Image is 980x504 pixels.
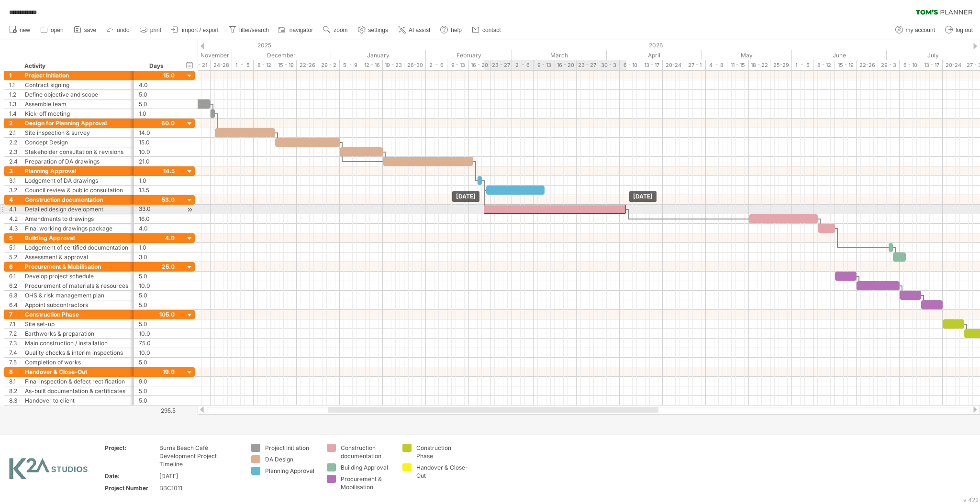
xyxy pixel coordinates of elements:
[139,224,175,233] div: 4.0
[9,176,20,185] div: 3.1
[159,484,240,492] div: BBC1011
[9,300,20,309] div: 6.4
[5,456,94,483] img: 0ae36b15-0995-4ca3-9046-76dd24077b90.png
[139,205,175,214] div: 33.0
[25,80,129,89] div: Contract signing
[9,329,20,338] div: 7.2
[25,109,129,118] div: Kick-off meeting
[25,71,129,80] div: Project Initiation
[232,60,254,70] div: 1 - 5
[25,310,129,319] div: Construction Phase
[706,60,727,70] div: 4 - 8
[663,60,684,70] div: 20-24
[9,367,20,376] div: 8
[105,444,157,452] div: Project:
[641,60,663,70] div: 13 - 17
[906,27,935,33] span: my account
[25,119,129,128] div: Design for Planning Approval
[105,472,157,480] div: Date:
[921,60,943,70] div: 13 - 17
[25,224,129,233] div: Final working drawings package
[383,60,404,70] div: 19 - 23
[169,24,222,36] a: import / export
[321,24,350,36] a: zoom
[620,60,641,70] div: 6 - 10
[25,339,129,348] div: Main construction / installation
[577,60,598,70] div: 23 - 27
[9,195,20,204] div: 4
[426,50,512,60] div: February 2026
[792,60,813,70] div: 1 - 5
[139,396,175,405] div: 5.0
[9,186,20,195] div: 3.2
[9,281,20,290] div: 6.2
[25,252,129,262] div: Assessment & approval
[555,60,577,70] div: 16 - 20
[159,472,240,480] div: [DATE]
[290,27,313,33] span: navigator
[137,24,164,36] a: print
[226,24,272,36] a: filter/search
[9,243,20,252] div: 5.1
[139,252,175,262] div: 3.0
[9,71,20,80] div: 1
[139,377,175,386] div: 9.0
[265,444,317,452] div: Project Initiation
[25,319,129,329] div: Site set-up
[792,50,887,60] div: June 2026
[9,252,20,262] div: 5.2
[770,60,792,70] div: 25-29
[607,50,702,60] div: April 2026
[25,195,129,204] div: Construction documentation
[9,396,20,405] div: 8.3
[239,27,269,33] span: filter/search
[139,90,175,99] div: 5.0
[139,319,175,329] div: 5.0
[9,291,20,300] div: 6.3
[900,60,921,70] div: 6 - 10
[482,27,501,33] span: contact
[139,243,175,252] div: 1.0
[25,329,129,338] div: Earthworks & preparation
[25,377,129,386] div: Final inspection & defect rectification
[9,262,20,271] div: 6
[341,463,393,471] div: Building Approval
[232,50,331,60] div: December 2025
[25,396,129,405] div: Handover to client
[71,24,99,36] a: save
[9,80,20,89] div: 1.1
[139,128,175,137] div: 14.0
[512,60,534,70] div: 2 - 6
[512,50,607,60] div: March 2026
[189,60,211,70] div: 17 - 21
[943,24,976,36] a: log out
[159,444,240,468] div: Burns Beach Café Development Project Timeline
[139,272,175,281] div: 5.0
[331,50,426,60] div: January 2026
[139,186,175,195] div: 13.5
[9,109,20,118] div: 1.4
[25,281,129,290] div: Procurement of materials & resources
[9,339,20,348] div: 7.3
[9,119,20,128] div: 2
[25,186,129,195] div: Council review & public consultation
[409,27,430,33] span: AI assist
[134,61,179,71] div: Days
[469,24,504,36] a: contact
[150,27,161,33] span: print
[426,60,447,70] div: 2 - 6
[24,61,128,71] div: Activity
[139,99,175,109] div: 5.0
[139,80,175,89] div: 4.0
[9,90,20,99] div: 1.2
[134,407,176,414] div: 295.5
[340,60,361,70] div: 5 - 9
[25,99,129,109] div: Assemble team
[25,233,129,242] div: Building Approval
[139,138,175,147] div: 15.0
[25,358,129,367] div: Completion of works
[297,60,318,70] div: 22-26
[857,60,878,70] div: 22-26
[341,444,393,460] div: Construction documentation
[451,27,462,33] span: help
